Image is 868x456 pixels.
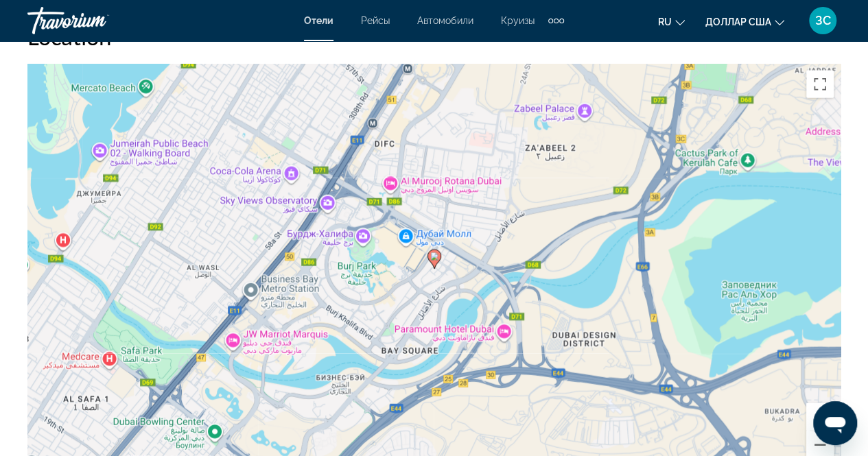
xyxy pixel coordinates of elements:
font: доллар США [705,16,771,27]
a: Травориум [27,3,165,38]
a: Рейсы [361,15,390,26]
button: Изменить язык [658,12,685,32]
button: Включить полноэкранный режим [806,71,834,98]
a: Автомобили [417,15,473,26]
font: ЗС [815,13,831,27]
a: Отели [304,15,333,26]
font: ru [658,16,672,27]
button: Дополнительные элементы навигации [548,10,564,32]
iframe: Кнопка запуска окна обмена сообщениями [813,401,857,445]
button: Меню пользователя [805,6,841,35]
a: Круизы [501,15,535,26]
button: Увеличить [806,403,834,431]
button: Изменить валюту [705,12,784,32]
